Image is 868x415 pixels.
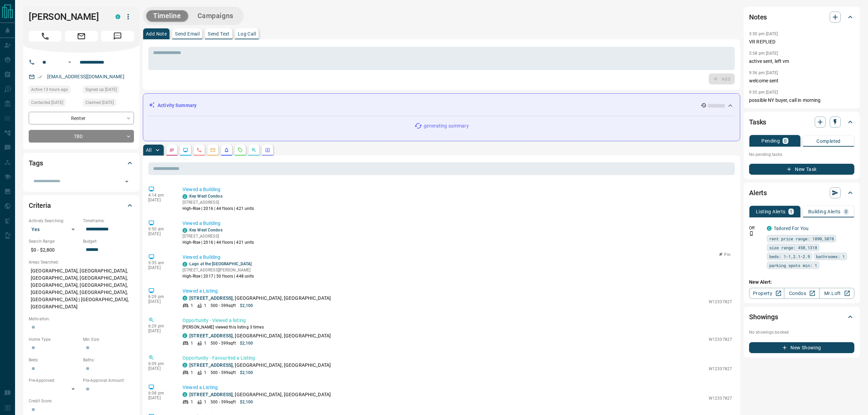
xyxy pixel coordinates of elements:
span: Active 13 hours ago [31,86,68,93]
svg: Requests [238,147,243,153]
p: $2,100 [240,399,253,405]
p: All [146,148,151,152]
a: Lago at the [GEOGRAPHIC_DATA] [189,262,252,266]
p: No showings booked [749,329,854,335]
p: [DATE] [148,299,172,304]
p: Search Range: [29,238,80,244]
button: Open [66,58,74,66]
a: Property [749,288,784,299]
div: Mon Aug 11 2025 [29,99,80,108]
p: Viewed a Building [182,186,732,193]
h2: Alerts [749,187,767,198]
p: 500 - 599 sqft [211,303,235,309]
p: Pending [761,138,780,143]
p: [DATE] [148,265,172,270]
div: condos.ca [116,14,120,19]
svg: Push Notification Only [749,231,754,236]
p: New Alert: [749,279,854,286]
div: Yes [29,224,80,235]
p: No pending tasks [749,149,854,160]
a: [EMAIL_ADDRESS][DOMAIN_NAME] [47,74,124,79]
p: 9:35 am [148,260,172,265]
p: 9:35 pm [DATE] [749,90,778,95]
p: [DATE] [148,366,172,371]
p: 0 [784,138,787,143]
p: 6:29 pm [148,324,172,329]
p: $0 - $2,800 [29,244,80,256]
div: condos.ca [182,363,187,367]
p: Log Call [238,31,256,36]
button: New Showing [749,342,854,353]
p: [DATE] [148,198,172,202]
h1: [PERSON_NAME] [29,11,105,22]
p: High-Rise | 2016 | 44 floors | 421 units [182,239,254,245]
svg: Lead Browsing Activity [183,147,188,153]
p: 1 [790,209,792,214]
div: condos.ca [182,296,187,300]
p: 0 [845,209,847,214]
p: [PERSON_NAME] viewed this listing 3 times [182,324,732,330]
p: 6:29 pm [148,294,172,299]
div: condos.ca [182,228,187,233]
p: [STREET_ADDRESS] [182,199,254,205]
p: 6:08 pm [148,391,172,396]
p: Beds: [29,357,80,363]
p: 1 [191,399,193,405]
p: 1 [191,303,193,309]
div: Renter [29,112,134,124]
div: Notes [749,9,854,25]
p: Min Size: [83,336,134,343]
a: [STREET_ADDRESS] [189,333,233,338]
span: rent price range: 1890,3078 [769,235,834,242]
a: [STREET_ADDRESS] [189,362,233,368]
p: [DATE] [148,396,172,400]
p: 1 [191,370,193,376]
span: beds: 1-1,2.1-2.9 [769,253,810,260]
span: bathrooms: 1 [816,253,845,260]
h2: Showings [749,311,778,322]
p: Building Alerts [808,209,841,214]
div: Criteria [29,197,134,214]
p: 1 [204,399,206,405]
p: 1 [204,303,206,309]
span: Message [101,31,134,42]
span: Email [65,31,98,42]
div: Alerts [749,185,854,201]
p: , [GEOGRAPHIC_DATA], [GEOGRAPHIC_DATA] [189,391,331,398]
h2: Notes [749,12,767,23]
button: New Task [749,164,854,175]
a: [STREET_ADDRESS] [189,392,233,397]
p: $2,100 [240,303,253,309]
div: Thu Oct 29 2020 [83,86,134,95]
p: W12337827 [709,366,732,372]
a: Key West Condos [189,194,222,199]
div: TBD [29,130,134,143]
p: Opportunity - Viewed a listing [182,317,732,324]
span: size range: 450,1318 [769,244,817,251]
p: welcome sent [749,77,854,84]
p: Send Email [175,31,200,36]
div: Tags [29,155,134,171]
p: Pre-Approved: [29,377,80,384]
a: [STREET_ADDRESS] [189,295,233,301]
p: 1 [204,370,206,376]
p: VR REPLIED [749,38,854,45]
p: Baths: [83,357,134,363]
p: Motivation: [29,316,134,322]
h2: Criteria [29,200,51,211]
div: Tue May 28 2024 [83,99,134,108]
div: condos.ca [182,392,187,397]
p: Opportunity - Favourited a Listing [182,354,732,362]
div: Activity Summary [149,99,734,112]
svg: Notes [169,147,175,153]
p: $2,100 [240,370,253,376]
p: Viewed a Building [182,254,732,261]
p: 9:50 am [148,227,172,231]
p: 1 [191,340,193,346]
p: 6:09 pm [148,361,172,366]
button: Timeline [146,10,188,22]
p: W12337827 [709,336,732,343]
p: , [GEOGRAPHIC_DATA], [GEOGRAPHIC_DATA] [189,332,331,339]
p: possible NY buyer, call in morning [749,97,854,104]
svg: Opportunities [251,147,257,153]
